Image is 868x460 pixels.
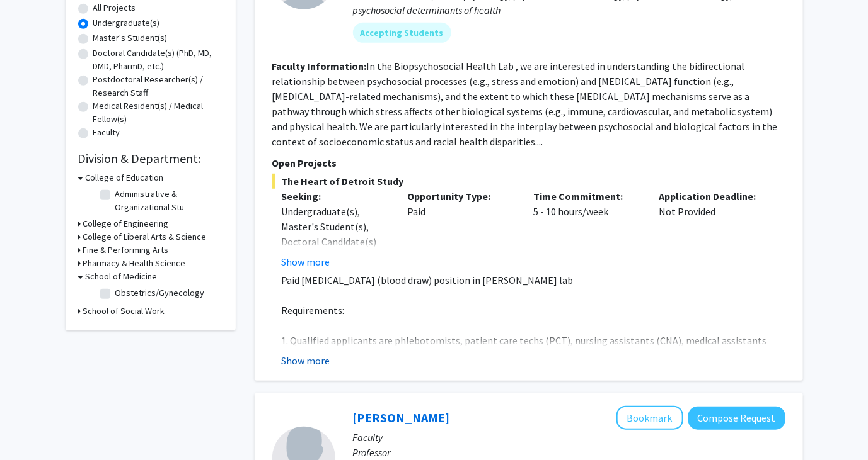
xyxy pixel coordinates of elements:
[83,217,169,230] h3: College of Engineering
[93,1,136,14] label: All Projects
[282,334,767,362] span: 1. Qualified applicants are phlebotomists, patient care techs (PCT), nursing assistants (CNA), me...
[86,270,158,283] h3: School of Medicine
[83,305,165,318] h3: School of Social Work
[93,47,223,73] label: Doctoral Candidate(s) (PhD, MD, DMD, PharmD, etc.)
[93,73,223,99] label: Postdoctoral Researcher(s) / Research Staff
[93,126,120,139] label: Faculty
[282,353,330,368] button: Show more
[650,189,776,269] div: Not Provided
[398,189,524,269] div: Paid
[282,254,330,269] button: Show more
[93,31,168,45] label: Master's Student(s)
[533,189,640,204] p: Time Commitment:
[93,16,160,30] label: Undergraduate(s)
[353,23,451,43] mat-chip: Accepting Students
[115,188,220,214] label: Administrative & Organizational Stu
[83,257,186,270] h3: Pharmacy & Health Science
[407,189,514,204] p: Opportunity Type:
[272,155,785,171] p: Open Projects
[688,407,785,430] button: Compose Request to Stephanie Tong
[353,430,785,445] p: Faculty
[115,286,205,300] label: Obstetrics/Gynecology
[524,189,650,269] div: 5 - 10 hours/week
[78,151,223,166] h2: Division & Department:
[272,174,785,189] span: The Heart of Detroit Study
[282,274,574,286] span: Paid [MEDICAL_DATA] (blood draw) position in [PERSON_NAME] lab
[353,410,450,425] a: [PERSON_NAME]
[616,406,683,430] button: Add Stephanie Tong to Bookmarks
[282,204,389,279] div: Undergraduate(s), Master's Student(s), Doctoral Candidate(s) (PhD, MD, DMD, PharmD, etc.)
[83,230,207,244] h3: College of Liberal Arts & Science
[272,60,778,148] fg-read-more: In the Biopsychosocial Health Lab , we are interested in understanding the bidirectional relation...
[9,403,54,451] iframe: Chat
[282,189,389,204] p: Seeking:
[86,171,164,184] h3: College of Education
[83,244,169,257] h3: Fine & Performing Arts
[353,445,785,460] p: Professor
[282,304,345,317] span: Requirements:
[272,60,367,72] b: Faculty Information:
[659,189,767,204] p: Application Deadline:
[93,99,223,126] label: Medical Resident(s) / Medical Fellow(s)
